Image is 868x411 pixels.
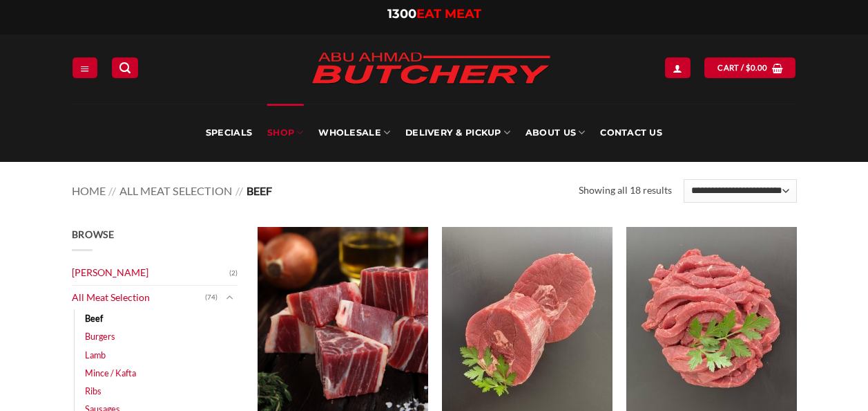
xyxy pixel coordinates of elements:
a: [PERSON_NAME] [72,261,229,285]
a: Wholesale [318,104,390,162]
a: Contact Us [600,104,662,162]
a: Specials [206,104,252,162]
a: My account [665,57,690,77]
a: SHOP [267,104,303,162]
span: Beef [247,184,272,197]
span: // [235,184,243,197]
span: Browse [72,228,115,240]
span: Cart / [717,62,767,74]
a: Delivery & Pickup [405,104,510,162]
p: Showing all 18 results [579,183,672,199]
span: (2) [229,263,238,284]
a: Beef [85,309,103,327]
a: Lamb [85,346,106,364]
a: Menu [73,57,97,77]
select: Shop order [684,179,796,203]
bdi: 0.00 [746,63,768,72]
a: All Meat Selection [119,184,232,197]
button: Toggle [221,290,238,305]
span: (74) [205,287,218,308]
a: About Us [525,104,585,162]
a: Ribs [85,382,102,400]
span: EAT MEAT [416,6,481,21]
a: Mince / Kafta [85,364,136,382]
a: Search [112,57,138,77]
a: Home [72,184,106,197]
span: // [108,184,116,197]
a: 1300EAT MEAT [387,6,481,21]
img: Abu Ahmad Butchery [300,43,562,95]
span: 1300 [387,6,416,21]
a: Burgers [85,327,115,345]
a: All Meat Selection [72,286,205,310]
a: View cart [704,57,795,77]
span: $ [746,62,751,74]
